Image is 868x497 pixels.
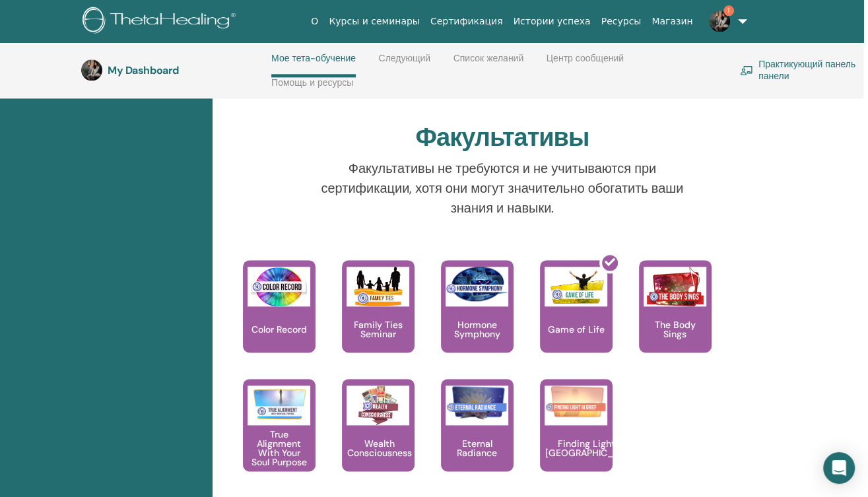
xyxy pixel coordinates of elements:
[108,64,240,77] h3: My Dashboard
[644,267,706,306] img: The Body Sings
[547,53,624,74] a: Центр сообщений
[81,59,102,81] img: default.jpg
[243,260,316,379] a: Color Record Color Record
[248,267,310,306] img: Color Record
[446,267,508,302] img: Hormone Symphony
[347,385,409,425] img: Wealth Consciousness
[543,325,610,334] p: Game of Life
[248,385,310,421] img: True Alignment With Your Soul Purpose
[441,439,514,457] p: Eternal Radiance
[639,320,712,339] p: The Body Sings
[378,53,430,74] a: Следующий
[342,320,415,339] p: Family Ties Seminar
[508,9,596,34] a: Истории успеха
[823,452,855,484] div: Open Intercom Messenger
[342,260,415,379] a: Family Ties Seminar Family Ties Seminar
[723,5,734,16] span: 1
[347,267,409,306] img: Family Ties Seminar
[246,325,312,334] p: Color Record
[243,430,316,467] p: True Alignment With Your Soul Purpose
[540,439,644,457] p: Finding Light in [GEOGRAPHIC_DATA]
[306,9,323,34] a: О
[271,53,356,77] a: Мое тета-обучение
[271,77,353,98] a: Помощь и ресурсы
[740,65,753,75] img: chalkboard-teacher.svg
[416,123,589,153] h2: Факультативы
[441,320,514,339] p: Hormone Symphony
[441,260,514,379] a: Hormone Symphony Hormone Symphony
[545,267,607,306] img: Game of Life
[446,385,508,420] img: Eternal Radiance
[425,9,508,34] a: Сертификация
[596,9,647,34] a: Ресурсы
[639,260,712,379] a: The Body Sings The Body Sings
[314,158,690,218] p: Факультативы не требуются и не учитываются при сертификации, хотя они могут значительно обогатить...
[545,385,607,420] img: Finding Light in Grief
[453,53,524,74] a: Список желаний
[740,55,859,84] a: Практикующий панель панели
[342,439,417,457] p: Wealth Consciousness
[83,7,240,36] img: logo.png
[646,9,698,34] a: Магазин
[709,11,730,32] img: default.jpg
[323,9,425,34] a: Курсы и семинары
[540,260,613,379] a: Game of Life Game of Life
